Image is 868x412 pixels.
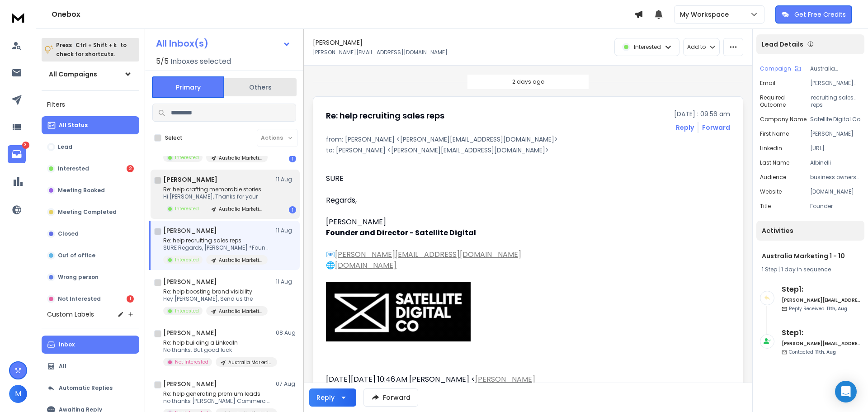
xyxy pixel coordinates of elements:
[810,116,861,123] p: Satellite Digital Co
[326,195,590,352] div: Regards,
[163,346,272,354] p: No thanks. But good luck
[152,76,224,98] button: Primary
[59,363,66,370] p: All
[326,135,730,144] p: from: [PERSON_NAME] <[PERSON_NAME][EMAIL_ADDRESS][DOMAIN_NAME]>
[163,398,272,405] p: no thanks [PERSON_NAME] Commercial
[175,256,199,263] p: Interested
[760,188,782,195] p: website
[163,288,268,295] p: Re: help boosting brand visibility
[794,10,846,19] p: Get Free Credits
[512,78,544,85] p: 2 days ago
[175,359,208,365] p: Not Interested
[22,142,29,149] p: 3
[782,297,861,303] h6: [PERSON_NAME][EMAIL_ADDRESS][DOMAIN_NAME]
[163,193,268,200] p: Hi [PERSON_NAME], Thanks for your
[156,56,169,67] span: 5 / 5
[175,205,199,212] p: Interested
[42,268,139,286] button: Wrong person
[58,274,99,281] p: Wrong person
[326,260,335,270] b: 🌐
[810,203,861,210] p: Founder
[58,252,95,259] p: Out of office
[163,175,217,184] h1: [PERSON_NAME]
[74,40,118,50] span: Ctrl + Shift + k
[826,305,847,312] span: 11th, Aug
[760,159,789,166] p: Last Name
[170,56,231,67] h3: Inboxes selected
[835,381,857,403] div: Open Intercom Messenger
[58,143,72,151] p: Lead
[760,80,775,87] p: Email
[163,339,272,346] p: Re: help building a LinkedIn
[219,155,262,161] p: Australia Marketing 1 - 10
[127,165,134,172] div: 2
[276,278,296,285] p: 11 Aug
[42,181,139,199] button: Meeting Booked
[42,65,139,83] button: All Campaigns
[42,357,139,375] button: All
[810,159,861,166] p: Albinelli
[163,226,217,235] h1: [PERSON_NAME]
[42,160,139,178] button: Interested2
[163,237,272,244] p: Re: help recruiting sales reps
[163,295,268,303] p: Hey [PERSON_NAME], Send us the
[163,328,217,337] h1: [PERSON_NAME]
[760,65,801,72] button: Campaign
[163,390,272,398] p: Re: help generating premium leads
[58,230,79,237] p: Closed
[58,165,89,172] p: Interested
[782,327,861,338] h6: Step 1 :
[56,41,127,59] p: Press to check for shortcuts.
[163,186,268,193] p: Re: help crafting memorable stories
[789,305,847,312] p: Reply Received
[760,203,771,210] p: title
[782,340,861,347] h6: [PERSON_NAME][EMAIL_ADDRESS][DOMAIN_NAME]
[42,116,139,134] button: All Status
[760,145,782,152] p: linkedin
[42,290,139,308] button: Not Interested1
[219,257,262,264] p: Australia Marketing 1 - 10
[810,80,861,87] p: [PERSON_NAME][EMAIL_ADDRESS][DOMAIN_NAME]
[760,174,786,181] p: Audience
[326,227,476,238] b: Founder and Director - Satellite Digital
[58,295,101,303] p: Not Interested
[276,380,296,388] p: 07 Aug
[42,379,139,397] button: Automatic Replies
[762,266,859,273] div: |
[316,393,335,402] div: Reply
[762,40,803,49] p: Lead Details
[47,310,94,319] h3: Custom Labels
[276,176,296,183] p: 11 Aug
[175,308,199,314] p: Interested
[760,130,789,137] p: First Name
[58,187,105,194] p: Meeting Booked
[326,217,590,227] div: [PERSON_NAME]
[687,43,706,51] p: Add to
[762,265,777,273] span: 1 Step
[52,9,634,20] h1: Onebox
[42,225,139,243] button: Closed
[760,116,807,123] p: Company Name
[326,173,590,184] div: SURE
[42,246,139,265] button: Out of office
[9,9,27,26] img: logo
[9,385,27,403] button: M
[58,208,117,216] p: Meeting Completed
[762,251,859,260] h1: Australia Marketing 1 - 10
[276,329,296,336] p: 08 Aug
[219,206,262,213] p: Australia Marketing 1 - 10
[789,349,836,355] p: Contacted
[8,145,26,163] a: 3
[782,284,861,295] h6: Step 1 :
[224,77,297,97] button: Others
[326,146,730,155] p: to: [PERSON_NAME] <[PERSON_NAME][EMAIL_ADDRESS][DOMAIN_NAME]>
[781,265,831,273] span: 1 day in sequence
[760,94,811,109] p: Required Outcome
[42,138,139,156] button: Lead
[680,10,732,19] p: My Workspace
[149,34,298,52] button: All Inbox(s)
[59,384,113,392] p: Automatic Replies
[326,374,590,396] div: [DATE][DATE] 10:46 AM [PERSON_NAME] < > wrote:
[165,134,183,142] label: Select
